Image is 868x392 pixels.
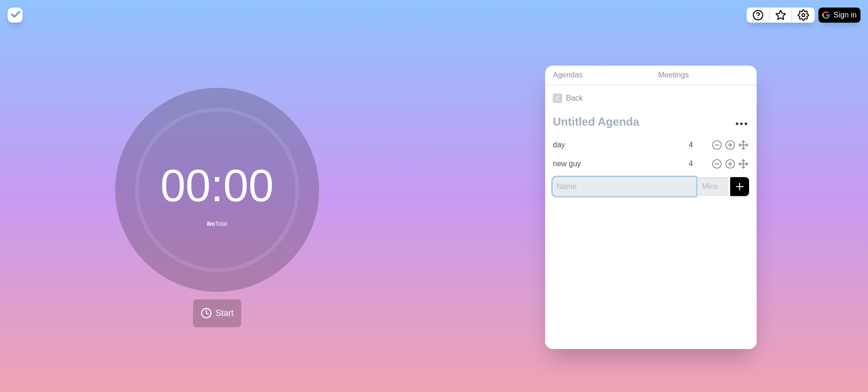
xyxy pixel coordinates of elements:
button: Start [193,299,241,327]
button: Help [747,8,769,23]
button: More [732,114,751,133]
input: Mins [685,136,708,154]
button: Sign in [818,8,860,23]
button: Settings [792,8,815,23]
input: Mins [685,154,708,173]
button: What’s new [769,8,792,23]
input: Name [549,154,683,173]
img: timeblocks logo [8,8,23,23]
input: Name [553,177,696,196]
span: Start [216,307,234,320]
input: Mins [698,177,728,196]
img: google logo [822,11,830,19]
input: Name [549,136,683,154]
a: Agendas [545,66,650,85]
a: Meetings [650,66,757,85]
a: Back [545,85,757,111]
